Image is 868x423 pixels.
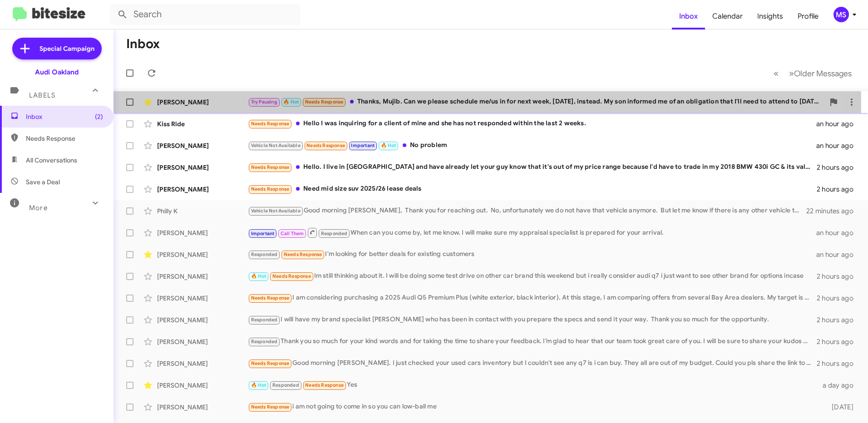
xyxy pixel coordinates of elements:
span: Responded [251,339,278,344]
div: an hour ago [816,228,861,237]
span: Older Messages [794,69,852,79]
button: Previous [768,64,784,83]
div: MS [833,7,849,22]
span: Labels [29,91,55,99]
div: [PERSON_NAME] [157,337,248,346]
div: Thanks, Mujib. Can we please schedule me/us in for next week, [DATE], instead. My son informed me... [248,97,824,107]
div: an hour ago [816,119,861,128]
div: [PERSON_NAME] [157,294,248,303]
span: Needs Response [251,121,290,127]
span: Needs Response [305,99,344,105]
div: [PERSON_NAME] [157,163,248,172]
div: 2 hours ago [817,337,861,346]
div: [PERSON_NAME] [157,185,248,194]
span: 🔥 Hot [381,143,396,148]
div: [PERSON_NAME] [157,315,248,325]
div: Hello. I live in [GEOGRAPHIC_DATA] and have already let your guy know that it's out of my price r... [248,162,817,172]
div: a day ago [817,381,861,390]
span: Needs Response [251,360,290,366]
div: When can you come by, let me know. I will make sure my appraisal specialist is prepared for your ... [248,227,816,238]
span: Responded [251,251,278,257]
div: an hour ago [816,250,861,259]
span: « [774,68,779,79]
span: Vehicle Not Available [251,143,301,148]
div: Good morning [PERSON_NAME], Thank you for reaching out. No, unfortunately we do not have that veh... [248,206,806,216]
div: I will have my brand specialist [PERSON_NAME] who has been in contact with you prepare the specs ... [248,315,817,325]
div: 2 hours ago [817,294,861,303]
div: 2 hours ago [817,315,861,325]
div: Hello I was inquiring for a client of mine and she has not responded within the last 2 weeks. [248,118,816,129]
div: I am considering purchasing a 2025 Audi Q5 Premium Plus (white exterior, black interior). At this... [248,293,817,303]
nav: Page navigation example [769,64,857,83]
div: Im still thinking about it. I will be doing some test drive on other car brand this weekend but i... [248,271,817,281]
div: 2 hours ago [817,359,861,368]
span: Responded [251,317,278,323]
span: Vehicle Not Available [251,208,301,214]
a: Profile [790,3,826,30]
div: [PERSON_NAME] [157,359,248,368]
div: 2 hours ago [817,272,861,281]
div: [PERSON_NAME] [157,141,248,150]
div: Yes [248,380,817,390]
span: More [29,204,48,212]
span: Responded [272,382,299,388]
div: [PERSON_NAME] [157,381,248,390]
button: Next [784,64,857,83]
div: [DATE] [817,403,861,412]
span: Needs Response [305,382,344,388]
span: Needs Response [251,404,290,410]
div: 2 hours ago [817,185,861,194]
span: Call Them [281,231,304,236]
span: 🔥 Hot [251,382,266,388]
input: Search [110,4,301,25]
div: [PERSON_NAME] [157,250,248,259]
div: an hour ago [816,141,861,150]
div: I'm looking for better deals for existing customers [248,249,816,260]
span: Needs Response [272,273,311,279]
a: Insights [750,3,790,30]
div: No problem [248,140,816,151]
div: Audi Oakland [35,68,79,77]
span: Needs Response [26,134,103,143]
span: Needs Response [251,295,290,301]
span: Needs Response [251,186,290,192]
span: 🔥 Hot [283,99,299,105]
div: Good morning [PERSON_NAME]. I just checked your used cars inventory but I couldn't see any q7 is ... [248,358,817,369]
span: Special Campaign [39,44,94,53]
div: [PERSON_NAME] [157,98,248,107]
span: Needs Response [284,251,322,257]
a: Calendar [705,3,750,30]
h1: Inbox [126,37,160,51]
span: Important [351,143,375,148]
div: i am not going to come in so you can low-ball me [248,402,817,412]
span: Important [251,231,275,236]
div: [PERSON_NAME] [157,272,248,281]
div: [PERSON_NAME] [157,228,248,237]
span: Needs Response [251,164,290,170]
span: Needs Response [306,143,345,148]
div: [PERSON_NAME] [157,403,248,412]
span: (2) [95,112,103,121]
div: Thank you so much for your kind words and for taking the time to share your feedback. I’m glad to... [248,336,817,347]
span: Inbox [26,112,103,121]
span: Responded [321,231,348,236]
a: Inbox [672,3,705,30]
button: MS [826,7,858,22]
a: Special Campaign [12,38,102,59]
div: Philly K [157,207,248,216]
div: 22 minutes ago [806,207,861,216]
div: Need mid size suv 2025/26 lease deals [248,184,817,194]
span: Save a Deal [26,177,60,187]
span: » [789,68,794,79]
span: 🔥 Hot [251,273,266,279]
span: All Conversations [26,156,77,165]
div: 2 hours ago [817,163,861,172]
span: Try Pausing [251,99,277,105]
div: Kiss Ride [157,119,248,128]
